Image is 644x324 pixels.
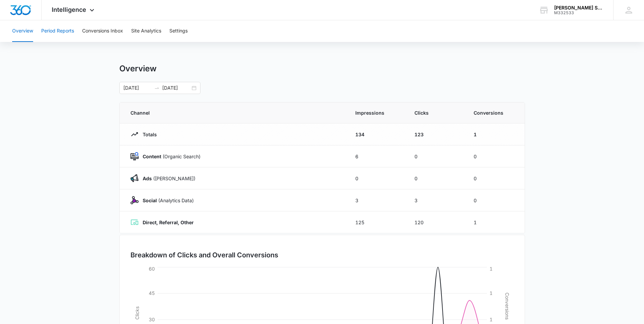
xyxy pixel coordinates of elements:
strong: Ads [143,176,152,181]
p: (Analytics Data) [139,197,194,204]
td: 0 [466,145,525,167]
span: Conversions [474,109,514,116]
td: 3 [406,189,466,211]
input: End date [162,84,190,92]
td: 0 [347,167,406,189]
td: 0 [466,167,525,189]
button: Settings [169,20,188,42]
tspan: 60 [149,266,155,272]
td: 0 [466,189,525,211]
h1: Overview [119,64,157,74]
tspan: 45 [149,290,155,296]
div: account id [554,10,603,15]
button: Period Reports [41,20,74,42]
td: 123 [406,123,466,145]
button: Overview [12,20,33,42]
strong: Direct, Referral, Other [143,219,194,225]
img: Social [130,196,139,204]
td: 1 [466,123,525,145]
strong: Content [143,154,161,159]
span: swap-right [154,85,160,91]
button: Conversions Inbox [82,20,123,42]
img: Content [130,152,139,160]
td: 120 [406,211,466,233]
tspan: 1 [490,290,493,296]
span: Impressions [355,109,398,116]
tspan: 1 [490,317,493,322]
div: account name [554,5,603,10]
td: 0 [406,167,466,189]
span: Channel [130,109,339,116]
span: Clicks [414,109,457,116]
p: Totals [139,131,157,138]
strong: Social [143,198,157,203]
p: ([PERSON_NAME]) [139,175,195,182]
button: Site Analytics [131,20,161,42]
tspan: Clicks [134,306,140,320]
td: 125 [347,211,406,233]
p: (Organic Search) [139,153,200,160]
td: 6 [347,145,406,167]
tspan: 30 [149,317,155,322]
td: 3 [347,189,406,211]
input: Start date [123,84,151,92]
img: Ads [130,174,139,182]
td: 134 [347,123,406,145]
span: Intelligence [52,6,86,13]
tspan: 1 [490,266,493,272]
td: 1 [466,211,525,233]
td: 0 [406,145,466,167]
tspan: Conversions [504,293,510,320]
span: to [154,85,160,91]
h3: Breakdown of Clicks and Overall Conversions [130,250,278,260]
